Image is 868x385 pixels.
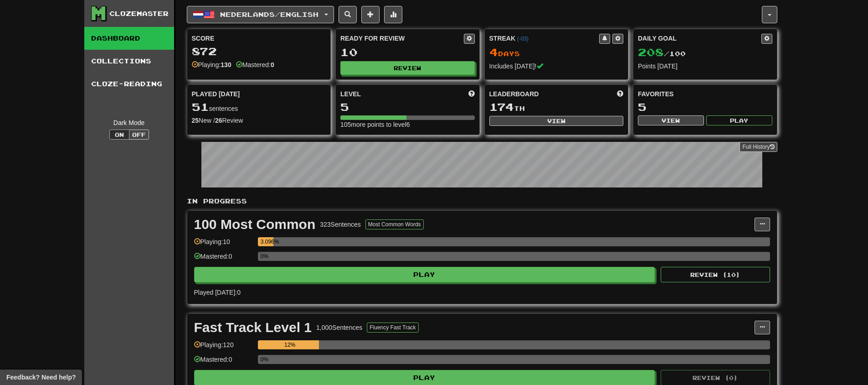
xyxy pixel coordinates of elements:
[84,73,174,95] a: Cloze-Reading
[215,117,222,124] strong: 26
[340,89,361,99] span: Level
[740,142,777,152] a: Full History
[365,219,424,229] button: Most Common Words
[489,89,539,99] span: Leaderboard
[339,6,357,23] button: Search sentences
[384,6,402,23] button: More stats
[638,46,664,58] span: 208
[367,323,418,333] button: Fluency Fast Track
[221,61,231,68] strong: 130
[194,267,655,282] button: Play
[489,62,624,71] div: Includes [DATE]!
[489,46,498,58] span: 4
[489,47,624,58] div: Day s
[84,50,174,73] a: Collections
[194,321,312,334] div: Fast Track Level 1
[109,130,129,140] button: On
[340,61,475,75] button: Review
[638,50,686,57] span: / 100
[91,118,167,127] div: Dark Mode
[316,323,362,332] div: 1,000 Sentences
[192,117,199,124] strong: 25
[192,101,326,113] div: sentences
[271,61,274,68] strong: 0
[261,340,319,349] div: 12%
[261,237,274,246] div: 3.096%
[340,34,464,43] div: Ready for Review
[187,6,334,23] button: Nederlands/English
[192,116,326,125] div: New / Review
[192,100,209,113] span: 51
[361,6,380,23] button: Add sentence to collection
[192,34,326,43] div: Score
[129,130,149,140] button: Off
[489,116,624,126] button: View
[187,197,777,206] p: In Progress
[468,89,475,99] span: Score more points to level up
[194,252,253,267] div: Mastered: 0
[194,355,253,370] div: Mastered: 0
[706,115,772,125] button: Play
[340,47,475,58] div: 10
[194,218,316,231] div: 100 Most Common
[638,89,772,99] div: Favorites
[192,60,231,69] div: Playing:
[617,89,623,99] span: This week in points, UTC
[109,9,169,18] div: Clozemaster
[320,220,361,229] div: 323 Sentences
[517,36,529,42] a: (-03)
[194,340,253,355] div: Playing: 120
[6,373,76,382] span: Open feedback widget
[340,101,475,113] div: 5
[638,115,704,125] button: View
[194,237,253,252] div: Playing: 10
[236,60,274,69] div: Mastered:
[489,34,600,43] div: Streak
[638,34,761,44] div: Daily Goal
[661,267,770,282] button: Review (10)
[84,27,174,50] a: Dashboard
[220,10,318,18] span: Nederlands / English
[340,120,475,129] div: 105 more points to level 6
[194,289,241,296] span: Played [DATE]: 0
[638,101,772,113] div: 5
[192,46,326,57] div: 872
[638,62,772,71] div: Points [DATE]
[192,89,240,99] span: Played [DATE]
[489,101,624,113] div: th
[489,100,514,113] span: 174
